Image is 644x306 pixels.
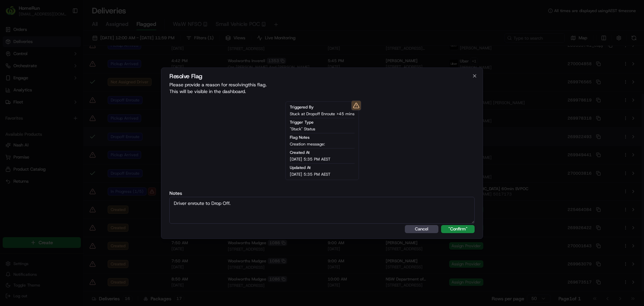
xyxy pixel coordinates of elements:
[290,111,355,117] span: Stuck at Dropoff Enroute >45 mins
[290,104,314,110] span: Triggered By
[290,141,325,147] span: Creation message:
[290,165,311,170] span: Updated At
[441,225,475,233] button: "Confirm"
[169,73,475,79] h2: Resolve Flag
[290,135,310,140] span: Flag Notes
[290,120,314,125] span: Trigger Type
[169,191,475,195] label: Notes
[405,225,438,233] button: Cancel
[290,150,310,155] span: Created At
[290,126,315,132] span: "Stuck" Status
[169,197,475,224] textarea: Driver enroute to Drop Off.
[169,81,475,95] p: Please provide a reason for resolving this flag . This will be visible in the dashboard.
[290,157,330,162] span: [DATE] 5:35 PM AEST
[290,172,330,177] span: [DATE] 5:35 PM AEST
